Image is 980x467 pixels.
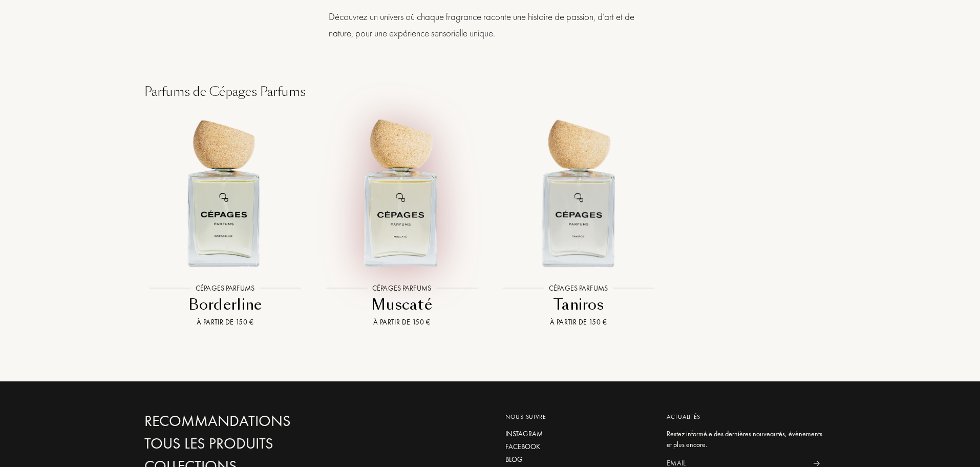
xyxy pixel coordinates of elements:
[813,461,820,466] img: news_send.svg
[137,83,843,101] div: Parfums de Cépages Parfums
[667,429,828,450] div: Restez informé.e des dernières nouveautés, évènements et plus encore.
[544,282,613,293] div: Cépages Parfums
[505,441,651,452] a: Facebook
[499,112,658,272] img: Taniros Cepages Parfums
[190,282,260,293] div: Cépages Parfums
[141,295,309,315] div: Borderline
[144,435,365,453] a: Tous les produits
[494,295,663,315] div: Taniros
[317,295,486,315] div: Muscaté
[145,112,305,272] img: Borderline Cepages Parfums
[490,101,667,340] a: Taniros Cepages ParfumsCépages ParfumsTanirosÀ partir de 150 €
[667,412,828,421] div: Actualités
[313,101,490,340] a: Muscaté Cepages ParfumsCépages ParfumsMuscatéÀ partir de 150 €
[137,101,313,340] a: Borderline Cepages ParfumsCépages ParfumsBorderlineÀ partir de 150 €
[505,454,651,465] a: Blog
[141,317,309,328] div: À partir de 150 €
[144,412,365,430] a: Recommandations
[494,317,663,328] div: À partir de 150 €
[322,112,481,272] img: Muscaté Cepages Parfums
[329,9,651,42] div: Découvrez un univers où chaque fragrance raconte une histoire de passion, d’art et de nature, pou...
[317,317,486,328] div: À partir de 150 €
[505,412,651,421] div: Nous suivre
[505,429,651,439] a: Instagram
[367,282,436,293] div: Cépages Parfums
